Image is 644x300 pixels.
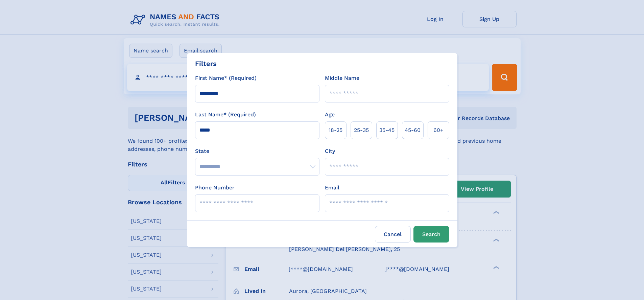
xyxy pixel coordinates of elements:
[379,126,395,134] span: 35‑45
[405,126,421,134] span: 45‑60
[325,74,359,82] label: Middle Name
[329,126,342,134] span: 18‑25
[325,147,335,155] label: City
[195,184,235,192] label: Phone Number
[433,126,444,134] span: 60+
[195,147,319,155] label: State
[195,74,257,82] label: First Name* (Required)
[195,111,256,119] label: Last Name* (Required)
[325,184,339,192] label: Email
[325,111,335,119] label: Age
[413,226,449,243] button: Search
[195,59,217,69] div: Filters
[354,126,369,134] span: 25‑35
[375,226,411,243] label: Cancel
